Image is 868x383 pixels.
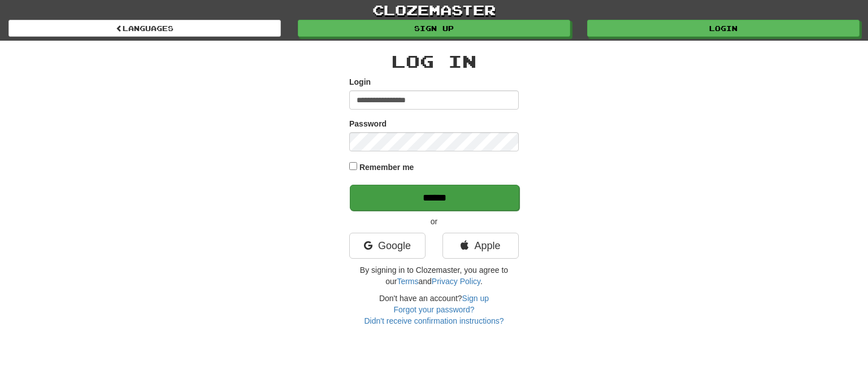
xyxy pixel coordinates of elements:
p: By signing in to Clozemaster, you agree to our and . [349,264,519,287]
div: Don't have an account? [349,293,519,327]
a: Google [349,233,426,259]
h2: Log In [349,52,519,71]
a: Forgot your password? [393,305,474,314]
label: Login [349,76,371,88]
a: Apple [442,233,519,259]
a: Login [587,20,860,37]
p: or [349,216,519,227]
a: Didn't receive confirmation instructions? [364,316,504,325]
label: Remember me [359,162,414,173]
a: Privacy Policy [432,277,480,286]
label: Password [349,118,387,129]
a: Languages [8,20,281,37]
a: Sign up [462,294,489,303]
a: Sign up [298,20,570,37]
a: Terms [397,277,418,286]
